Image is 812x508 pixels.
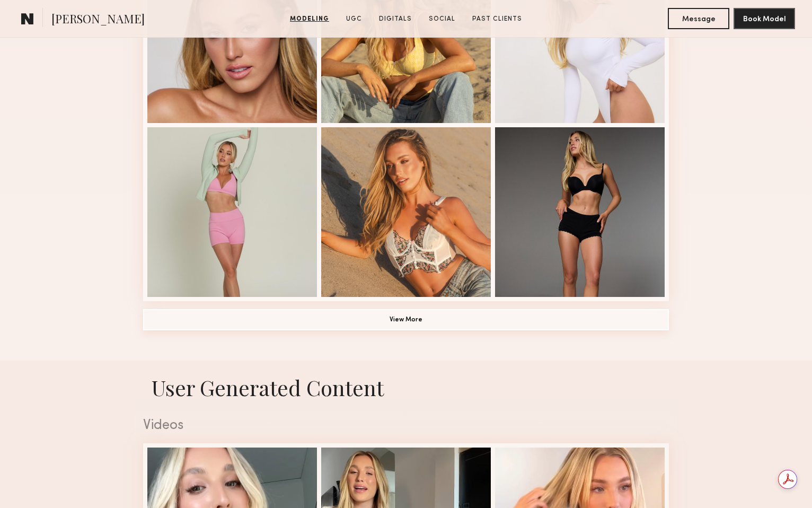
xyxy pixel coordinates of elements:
a: Modeling [286,14,333,24]
button: View More [143,309,669,330]
button: Message [668,8,729,29]
a: Digitals [375,14,416,24]
span: [PERSON_NAME] [51,11,145,29]
a: UGC [342,14,366,24]
button: Book Model [734,8,795,29]
a: Social [425,14,460,24]
h1: User Generated Content [135,373,677,401]
div: Videos [143,419,669,433]
a: Past Clients [468,14,526,24]
a: Book Model [734,14,795,23]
